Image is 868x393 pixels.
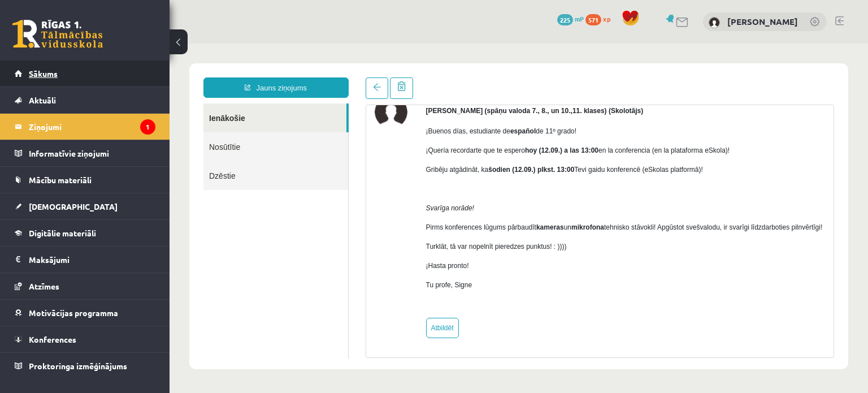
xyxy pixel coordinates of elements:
span: Gribēju atgādināt, ka Tevi gaidu konferencē (eSkolas platformā)! [257,122,533,130]
a: Mācību materiāli [15,167,155,193]
span: ¡Hasta pronto! [257,218,300,226]
span: Aktuāli [29,95,56,105]
span: 225 [557,14,573,25]
legend: Maksājumi [29,247,155,273]
span: 571 [585,14,601,25]
a: Informatīvie ziņojumi [15,140,155,166]
i: 1 [140,119,155,135]
span: mP [575,14,584,23]
img: Arnolds Mikuličs [709,17,720,28]
span: [DEMOGRAPHIC_DATA] [29,201,118,211]
a: Rīgas 1. Tālmācības vidusskola [12,20,103,48]
a: Digitālie materiāli [15,220,155,246]
a: Nosūtītie [34,89,179,118]
span: ¡Quería recordarte que te espero en la conferencia (en la plataforma eSkola)! [257,103,561,111]
span: Svarīga norāde! [257,161,305,169]
a: Dzēstie [34,118,179,146]
span: xp [603,14,610,23]
span: ¡Buenos días, estudiante de de 11º grado! [257,84,407,92]
a: Aktuāli [15,87,155,113]
a: Jauns ziņojums [34,34,179,54]
span: Turklāt, tā var nopelnīt pieredzes punktus! : )))) [257,199,397,207]
b: mikrofona [402,180,435,188]
a: Sākums [15,61,155,87]
span: Sākums [29,68,58,79]
a: [PERSON_NAME] [727,16,798,27]
strong: [PERSON_NAME] (spāņu valoda 7., 8., un 10.,11. klases) (Skolotājs) [257,63,474,71]
a: Konferences [15,326,155,352]
b: español [341,84,366,92]
span: Konferences [29,334,76,344]
legend: Informatīvie ziņojumi [29,140,155,166]
a: [DEMOGRAPHIC_DATA] [15,193,155,219]
a: 571 xp [585,14,616,23]
span: Mācību materiāli [29,175,92,185]
img: Signe Sirmā (spāņu valoda 7., 8., un 10.,11. klases) [205,52,238,85]
a: Maksājumi [15,247,155,273]
a: Motivācijas programma [15,300,155,326]
a: Atbildēt [257,274,289,295]
span: Motivācijas programma [29,308,118,318]
span: Tu profe, Signe [257,237,303,245]
a: Ziņojumi1 [15,114,155,140]
span: Proktoringa izmēģinājums [29,361,127,371]
a: Atzīmes [15,273,155,299]
a: Proktoringa izmēģinājums [15,353,155,379]
span: Digitālie materiāli [29,228,96,238]
span: Pirms konferences lūgums pārbaudīt un tehnisko stāvokli! Apgūstot svešvalodu, ir svarīgi līdzdarb... [257,180,653,188]
span: šodien (12.09.) plkst. 13:00 [319,122,405,130]
legend: Ziņojumi [29,114,155,140]
a: 225 mP [557,14,584,23]
b: hoy (12.09.) a las 13:00 [355,103,429,111]
b: kameras [367,180,394,188]
span: Atzīmes [29,281,59,291]
a: Ienākošie [34,60,177,89]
